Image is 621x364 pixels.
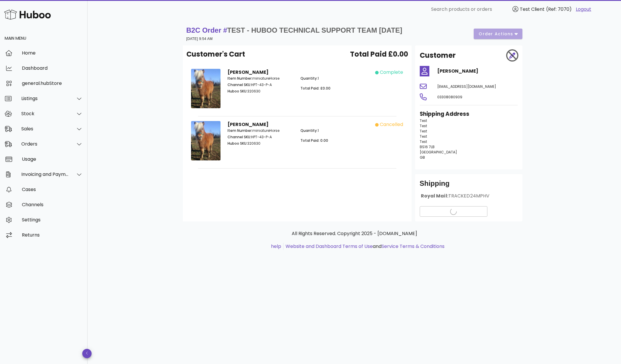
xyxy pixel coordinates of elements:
div: Stock [21,111,69,116]
span: Item Number: [228,76,252,81]
span: [GEOGRAPHIC_DATA] [420,150,457,155]
div: Orders [21,141,69,147]
span: Customer's Cart [186,49,245,60]
div: Settings [22,217,83,223]
div: Royal Mail: [420,193,518,204]
span: Huboo SKU: [228,141,247,146]
span: GB [420,155,425,160]
p: miniatureHorse [228,76,294,81]
a: Logout [576,6,591,13]
span: (Ref: 7070) [546,6,572,13]
span: Test [420,118,427,123]
div: Dashboard [22,65,83,71]
span: Huboo SKU: [228,89,247,94]
p: 320630 [228,89,294,94]
span: Total Paid £0.00 [350,49,408,60]
div: Home [22,50,83,56]
a: Service Terms & Conditions [382,243,445,250]
div: Channels [22,202,83,207]
a: Website and Dashboard Terms of Use [286,243,373,250]
h4: [PERSON_NAME] [437,68,518,75]
span: Test [420,139,427,144]
a: help [271,243,281,250]
div: cancelled [380,121,403,128]
div: Returns [22,232,83,238]
div: Shipping [420,179,518,193]
p: 1 [300,76,367,81]
p: HPT-43-P-A [228,82,294,87]
img: Product Image [191,121,221,160]
p: All Rights Reserved. Copyright 2025 - [DOMAIN_NAME] [188,230,521,237]
span: Channel SKU: [228,82,251,87]
span: BS16 7LB [420,144,435,149]
span: Test [420,134,427,139]
p: miniatureHorse [228,128,294,133]
div: complete [380,69,403,76]
span: TRACKED24MPHV [448,192,490,199]
small: [DATE] 9:54 AM [186,37,213,41]
strong: B2C Order # [186,26,403,34]
p: HPT-43-P-A [228,134,294,140]
div: Cases [22,187,83,192]
span: Total Paid: £0.00 [300,86,330,91]
div: general.hubStore [22,80,83,86]
p: 320630 [228,141,294,146]
span: 03308080909 [437,94,462,99]
span: Item Number: [228,128,252,133]
li: and [284,243,445,250]
img: Huboo Logo [4,8,51,21]
span: Test [420,129,427,134]
span: Test Client [520,6,545,13]
span: Total Paid: 0.00 [300,138,328,143]
div: Listings [21,96,69,101]
h2: Customer [420,50,456,61]
span: Channel SKU: [228,134,251,139]
p: 1 [300,128,367,133]
span: Quantity: [300,76,318,81]
span: TEST - HUBOO TECHNICAL SUPPORT TEAM [DATE] [227,26,402,34]
h3: Shipping Address [420,110,518,118]
span: [EMAIL_ADDRESS][DOMAIN_NAME] [437,84,496,89]
strong: [PERSON_NAME] [228,69,269,76]
div: Invoicing and Payments [21,171,69,177]
div: Usage [22,156,83,162]
img: Product Image [191,69,221,108]
strong: [PERSON_NAME] [228,121,269,128]
span: Test [420,123,427,128]
span: Quantity: [300,128,318,133]
div: Sales [21,126,69,132]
